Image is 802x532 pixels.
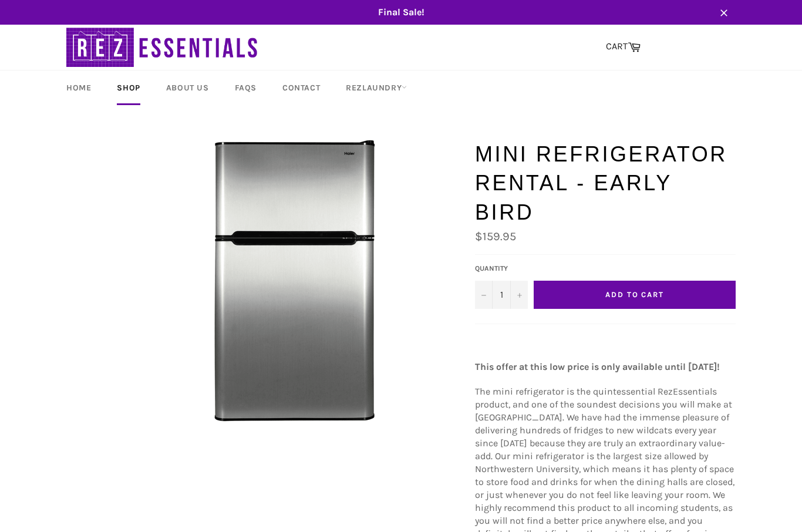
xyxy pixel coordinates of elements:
[66,25,260,70] img: RezEssentials
[475,140,736,227] h1: Mini Refrigerator Rental - Early Bird
[534,281,736,309] button: Add to Cart
[334,70,419,105] a: RezLaundry
[154,140,436,422] img: Mini Refrigerator Rental - Early Bird
[600,35,646,59] a: CART
[605,290,664,299] span: Add to Cart
[475,264,528,274] label: Quantity
[223,70,268,105] a: FAQs
[154,70,221,105] a: About Us
[475,230,516,243] span: $159.95
[105,70,151,105] a: Shop
[55,6,747,19] span: Final Sale!
[475,361,720,372] strong: This offer at this low price is only available until [DATE]!
[55,70,103,105] a: Home
[510,281,528,309] button: Increase quantity
[475,281,493,309] button: Decrease quantity
[271,70,332,105] a: Contact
